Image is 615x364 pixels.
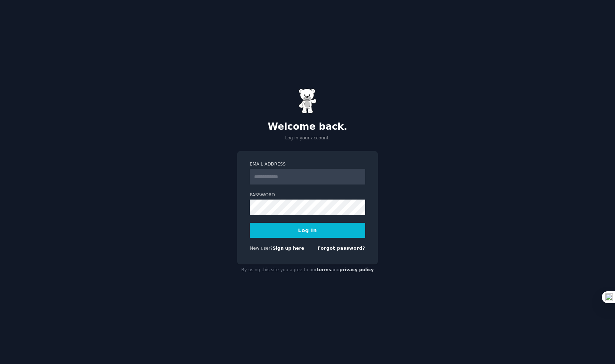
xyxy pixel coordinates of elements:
img: one_i.png [605,293,613,301]
div: By using this site you agree to our and [237,264,378,276]
span: New user? [250,246,273,251]
button: Log In [250,223,365,238]
a: Sign up here [273,246,304,251]
img: Gummy Bear [299,88,316,114]
label: Password [250,192,365,198]
p: Log in your account. [237,135,378,142]
label: Email Address [250,161,365,168]
a: privacy policy [339,267,374,272]
h2: Welcome back. [237,121,378,133]
a: terms [317,267,331,272]
a: Forgot password? [318,246,365,251]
